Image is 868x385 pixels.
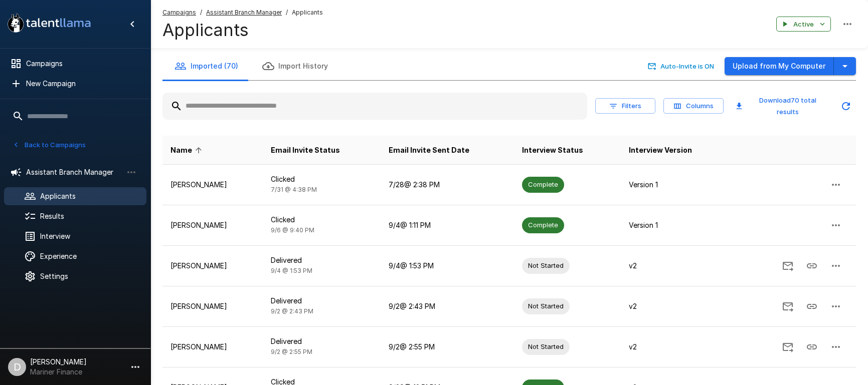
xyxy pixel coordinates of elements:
span: 9/2 @ 2:43 PM [271,307,313,315]
span: Send Invitation [776,342,800,350]
button: Import History [250,52,340,80]
span: / [286,8,288,18]
span: Interview Version [629,144,692,156]
button: Updated Today - 2:23 PM [836,96,856,116]
button: Auto-Invite is ON [646,59,717,74]
p: v2 [629,342,722,352]
span: 9/6 @ 9:40 PM [271,226,314,234]
p: v2 [629,261,722,271]
p: [PERSON_NAME] [170,261,255,271]
span: Not Started [522,301,570,311]
p: Delivered [271,296,373,306]
p: v2 [629,301,722,311]
td: 9/2 @ 2:43 PM [381,286,514,326]
p: Delivered [271,255,373,265]
u: Campaigns [162,9,196,16]
span: Send Invitation [776,261,800,269]
span: Email Invite Status [271,144,340,156]
button: Columns [663,98,724,114]
span: 9/2 @ 2:55 PM [271,348,312,355]
p: [PERSON_NAME] [170,220,255,230]
button: Upload from My Computer [725,57,834,76]
span: Complete [522,180,564,189]
button: Imported (70) [162,52,250,80]
button: Download70 total results [732,93,832,120]
td: 9/4 @ 1:53 PM [381,245,514,286]
p: [PERSON_NAME] [170,342,255,352]
p: Version 1 [629,220,722,230]
p: Clicked [271,215,373,225]
span: Not Started [522,261,570,270]
p: [PERSON_NAME] [170,301,255,311]
span: Name [170,144,205,156]
span: Copy Interview Link [800,342,824,350]
span: 7/31 @ 4:38 PM [271,186,317,193]
span: Copy Interview Link [800,261,824,269]
td: 9/4 @ 1:11 PM [381,205,514,245]
p: Version 1 [629,180,722,190]
td: 9/2 @ 2:55 PM [381,326,514,367]
span: / [200,8,202,18]
span: Applicants [292,8,323,18]
button: Filters [595,98,655,114]
p: Clicked [271,174,373,184]
p: Delivered [271,336,373,346]
span: Not Started [522,342,570,351]
span: Copy Interview Link [800,301,824,310]
span: Interview Status [522,144,583,156]
span: 9/4 @ 1:53 PM [271,267,312,274]
u: Assistant Branch Manager [206,9,282,16]
p: [PERSON_NAME] [170,180,255,190]
span: Email Invite Sent Date [389,144,469,156]
h4: Applicants [162,20,323,41]
span: Complete [522,220,564,230]
td: 7/28 @ 2:38 PM [381,164,514,205]
span: Send Invitation [776,301,800,310]
button: Active [776,17,831,32]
